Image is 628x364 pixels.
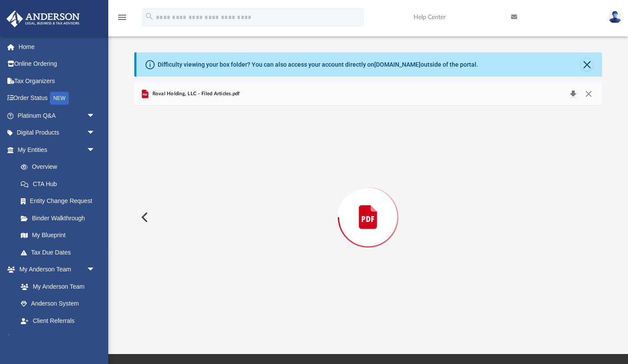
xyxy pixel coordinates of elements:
[87,107,104,125] span: arrow_drop_down
[87,124,104,142] span: arrow_drop_down
[158,60,478,69] div: Difficulty viewing your box folder? You can also access your account directly on outside of the p...
[609,11,622,23] img: User Pic
[4,10,82,27] img: Anderson Advisors Platinum Portal
[565,88,581,100] button: Download
[6,55,108,73] a: Online Ordering
[6,329,104,347] a: My Documentsarrow_drop_down
[6,107,108,124] a: Platinum Q&Aarrow_drop_down
[87,329,104,347] span: arrow_drop_down
[581,58,593,71] button: Close
[12,158,108,176] a: Overview
[12,209,108,227] a: Binder Walkthrough
[581,88,596,100] button: Close
[145,12,154,21] i: search
[12,295,104,312] a: Anderson System
[50,92,69,105] div: NEW
[134,205,153,229] button: Previous File
[6,124,108,142] a: Digital Productsarrow_drop_down
[12,227,104,244] a: My Blueprint
[12,193,108,210] a: Entity Change Request
[12,278,100,295] a: My Anderson Team
[87,141,104,159] span: arrow_drop_down
[6,38,108,55] a: Home
[117,12,127,23] i: menu
[6,90,108,107] a: Order StatusNEW
[374,61,421,68] a: [DOMAIN_NAME]
[6,72,108,90] a: Tax Organizers
[150,90,240,98] span: Roval Holding, LLC - Filed Articles.pdf
[117,16,127,23] a: menu
[87,261,104,279] span: arrow_drop_down
[12,312,104,329] a: Client Referrals
[6,261,104,278] a: My Anderson Teamarrow_drop_down
[12,175,108,193] a: CTA Hub
[134,83,602,329] div: Preview
[12,244,108,261] a: Tax Due Dates
[6,141,108,158] a: My Entitiesarrow_drop_down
